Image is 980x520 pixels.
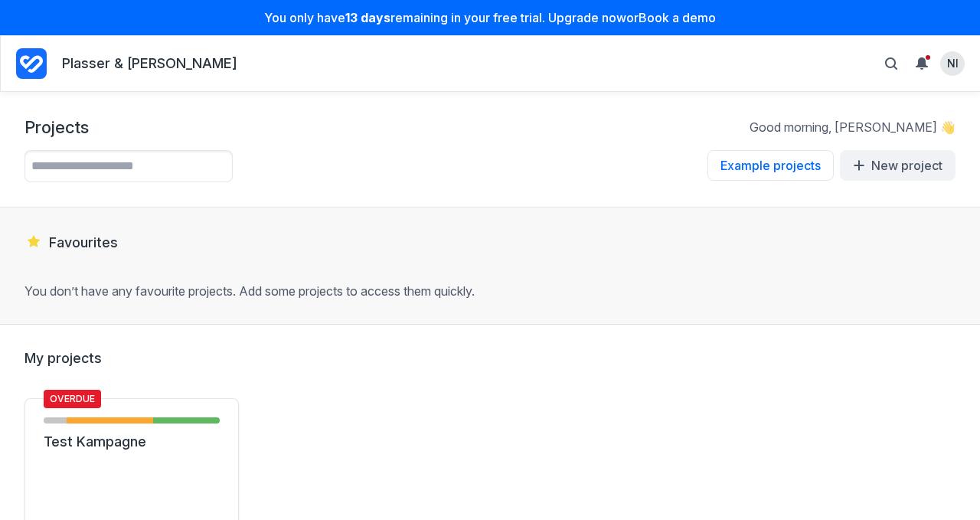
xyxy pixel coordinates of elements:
a: Project Dashboard [16,45,47,82]
h2: Favourites [24,232,955,252]
span: Overdue [44,390,101,408]
button: Example projects [707,150,834,181]
h2: My projects [24,349,955,368]
button: Toggle search bar [879,51,903,76]
h1: Projects [24,116,89,138]
a: Example projects [707,150,834,182]
p: Good morning, [PERSON_NAME] 👋 [750,119,955,136]
strong: 13 days [345,10,390,25]
p: Plasser & [PERSON_NAME] [62,54,237,74]
span: NI [947,56,959,70]
p: You don’t have any favourite projects. Add some projects to access them quickly. [24,283,955,299]
summary: View Notifications [910,51,940,76]
p: You only have remaining in your free trial. Upgrade now or Book a demo [9,9,971,26]
summary: View profile menu [940,51,965,76]
a: Test Kampagne [44,433,220,451]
